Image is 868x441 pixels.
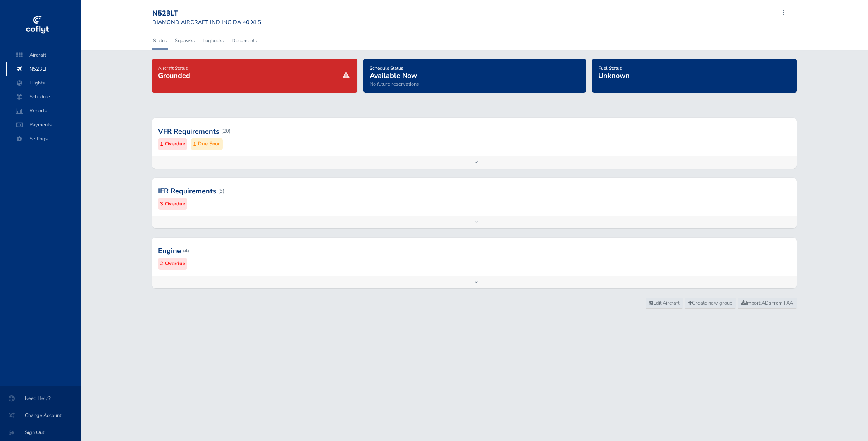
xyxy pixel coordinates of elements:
[24,14,50,37] img: coflyt logo
[685,298,736,309] a: Create new group
[14,48,73,62] span: Aircraft
[370,71,417,80] span: Available Now
[370,63,417,81] a: Schedule StatusAvailable Now
[14,132,73,146] span: Settings
[165,140,185,148] small: Overdue
[9,408,71,422] span: Change Account
[152,9,261,18] div: N523LT
[598,65,622,71] span: Fuel Status
[9,425,71,439] span: Sign Out
[370,81,419,88] span: No future reservations
[165,200,185,208] small: Overdue
[741,300,793,307] span: Import ADs from FAA
[14,104,73,118] span: Reports
[14,76,73,90] span: Flights
[152,32,168,49] a: Status
[158,65,188,71] span: Aircraft Status
[738,298,797,309] a: Import ADs from FAA
[174,32,196,49] a: Squawks
[9,391,71,405] span: Need Help?
[231,32,258,49] a: Documents
[14,118,73,132] span: Payments
[646,298,683,309] a: Edit Aircraft
[152,18,261,26] small: DIAMOND AIRCRAFT IND INC DA 40 XLS
[202,32,225,49] a: Logbooks
[14,90,73,104] span: Schedule
[649,300,679,307] span: Edit Aircraft
[198,140,221,148] small: Due Soon
[14,62,73,76] span: N523LT
[158,71,190,80] span: Grounded
[598,71,630,80] span: Unknown
[688,300,732,307] span: Create new group
[370,65,403,71] span: Schedule Status
[165,260,185,268] small: Overdue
